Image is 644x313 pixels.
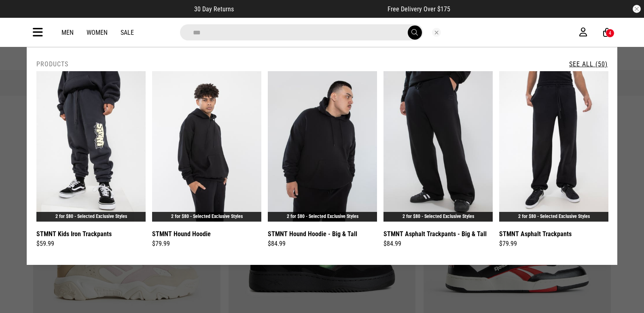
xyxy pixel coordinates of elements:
a: Women [87,29,108,36]
a: Sale [121,29,134,36]
div: $79.99 [499,239,608,249]
div: $59.99 [36,239,146,249]
a: STMNT Asphalt Trackpants [499,229,572,239]
span: 30 Day Returns [194,5,234,13]
a: STMNT Kids Iron Trackpants [36,229,112,239]
a: 2 for $80 - Selected Exclusive Styles [518,214,590,219]
a: 2 for $80 - Selected Exclusive Styles [55,214,127,219]
span: Free Delivery Over $175 [388,5,450,13]
iframe: Customer reviews powered by Trustpilot [250,5,371,13]
button: Close search [432,28,441,37]
div: $84.99 [268,239,377,249]
a: See All (50) [569,60,608,68]
a: Men [61,29,74,36]
a: STMNT Asphalt Trackpants - Big & Tall [383,229,487,239]
a: 2 for $80 - Selected Exclusive Styles [171,214,243,219]
img: Stmnt Hound Hoodie - Big & Tall in Black [268,71,377,222]
div: 4 [609,30,611,36]
button: Open LiveChat chat widget [6,3,31,27]
div: $79.99 [152,239,261,249]
img: Stmnt Kids Iron Trackpants in Grey [36,71,146,222]
a: 4 [603,28,611,37]
img: Stmnt Hound Hoodie in Black [152,71,261,222]
a: STMNT Hound Hoodie - Big & Tall [268,229,357,239]
a: 2 for $80 - Selected Exclusive Styles [402,214,474,219]
div: $84.99 [383,239,493,249]
img: Stmnt Asphalt Trackpants in Black [499,71,608,222]
a: 2 for $80 - Selected Exclusive Styles [287,214,358,219]
img: Stmnt Asphalt Trackpants - Big & Tall in Black [383,71,493,222]
a: STMNT Hound Hoodie [152,229,211,239]
h2: Products [36,60,68,68]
